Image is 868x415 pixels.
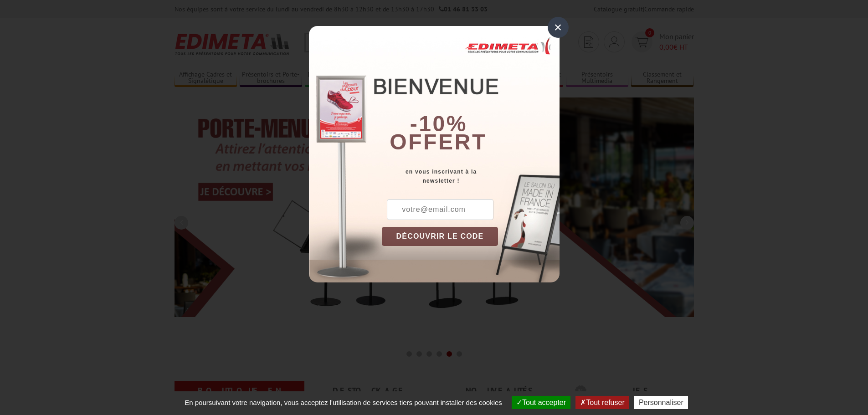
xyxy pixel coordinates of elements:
button: Tout accepter [512,396,570,409]
span: En poursuivant votre navigation, vous acceptez l'utilisation de services tiers pouvant installer ... [180,399,507,406]
div: × [548,17,569,38]
button: Tout refuser [575,396,629,409]
button: Personnaliser (fenêtre modale) [634,396,688,409]
font: offert [390,130,487,154]
b: -10% [410,112,467,136]
input: votre@email.com [387,199,493,220]
div: en vous inscrivant à la newsletter ! [382,167,560,185]
button: DÉCOUVRIR LE CODE [382,227,498,246]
